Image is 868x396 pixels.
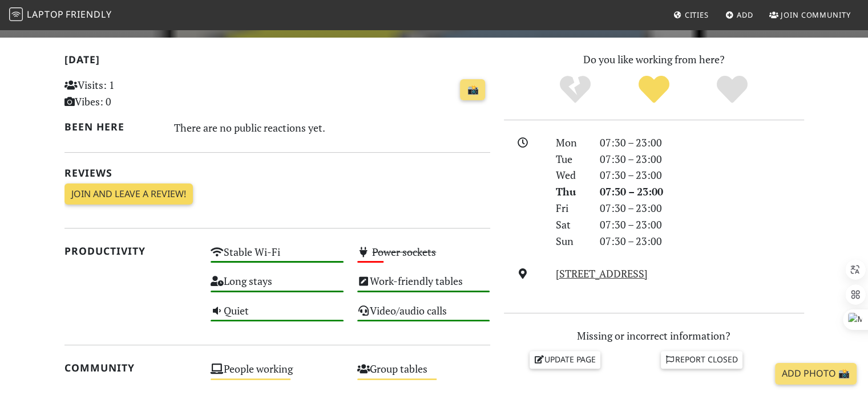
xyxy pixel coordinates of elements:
a: Update page [530,351,600,368]
span: Friendly [66,8,111,21]
a: Cities [669,5,713,25]
a: Report closed [661,351,743,368]
div: Yes [615,74,693,105]
h2: Productivity [64,245,197,257]
a: 📸 [460,79,485,101]
h2: Reviews [64,167,490,179]
div: There are no public reactions yet. [174,119,490,137]
div: 07:30 – 23:00 [593,167,811,183]
a: Join Community [765,5,855,25]
p: Do you like working from here? [504,51,804,68]
div: 07:30 – 23:00 [593,151,811,168]
div: Group tables [350,360,497,389]
div: Sun [549,233,592,250]
div: Long stays [204,272,350,301]
div: Mon [549,134,592,151]
span: Laptop [27,8,64,21]
div: Video/audio calls [350,301,497,330]
div: Quiet [204,301,350,330]
a: Add [721,5,758,25]
div: People working [204,360,350,389]
span: Add [737,10,753,20]
h2: Community [64,362,197,374]
a: [STREET_ADDRESS] [556,267,648,280]
div: 07:30 – 23:00 [593,200,811,217]
a: Join and leave a review! [64,183,193,205]
div: Wed [549,167,592,183]
div: Fri [549,200,592,217]
div: 07:30 – 23:00 [593,183,811,200]
h2: [DATE] [64,54,490,70]
div: No [536,74,615,105]
span: Cities [685,10,709,20]
div: 07:30 – 23:00 [593,233,811,250]
div: Thu [549,183,592,200]
p: Visits: 1 Vibes: 0 [64,77,197,110]
img: LaptopFriendly [9,7,23,21]
div: Definitely! [693,74,772,105]
div: Stable Wi-Fi [204,243,350,272]
div: Sat [549,217,592,233]
p: Missing or incorrect information? [504,328,804,344]
div: Tue [549,151,592,168]
span: Join Community [781,10,851,20]
div: 07:30 – 23:00 [593,134,811,151]
s: Power sockets [372,245,436,259]
a: LaptopFriendly LaptopFriendly [9,5,112,25]
div: Work-friendly tables [350,272,497,301]
h2: Been here [64,121,161,133]
div: 07:30 – 23:00 [593,217,811,233]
